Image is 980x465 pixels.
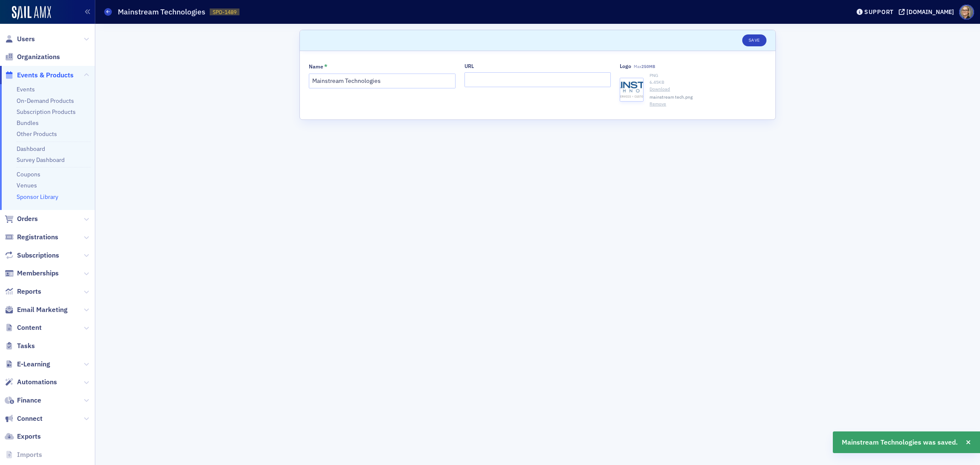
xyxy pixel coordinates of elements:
img: SailAMX [12,6,51,20]
div: Logo [620,63,631,69]
a: Email Marketing [5,305,68,315]
span: Subscriptions [17,251,59,260]
a: Reports [5,287,41,296]
h1: Mainstream Technologies [118,7,205,17]
div: 6.45 KB [650,79,766,86]
button: Save [742,34,766,46]
div: Name [309,63,323,70]
span: SPO-1489 [213,9,236,16]
a: Orders [5,214,38,224]
span: E-Learning [17,360,50,369]
span: Email Marketing [17,305,68,315]
span: Content [17,323,42,332]
a: Bundles [17,119,39,127]
a: Events [17,85,35,93]
a: Subscriptions [5,251,59,260]
a: Connect [5,414,43,423]
span: Organizations [17,52,60,62]
span: Profile [959,5,974,20]
a: Organizations [5,52,60,62]
span: Imports [17,450,42,459]
a: Venues [17,181,37,189]
a: Registrations [5,232,58,242]
div: PNG [650,72,766,79]
span: Events & Products [17,71,74,80]
a: Users [5,34,35,44]
span: Tasks [17,341,35,351]
span: Finance [17,396,41,405]
button: Remove [650,101,666,108]
a: Memberships [5,269,59,278]
a: Other Products [17,130,57,138]
a: Exports [5,432,41,441]
button: [DOMAIN_NAME] [899,9,957,15]
div: URL [464,63,474,69]
a: Coupons [17,170,40,178]
span: mainstream tech.png [650,94,693,101]
a: Events & Products [5,71,74,80]
a: Finance [5,396,41,405]
a: Dashboard [17,145,45,153]
span: Orders [17,214,38,224]
span: Automations [17,377,57,387]
a: Tasks [5,341,35,351]
span: 250MB [641,64,655,69]
a: Automations [5,377,57,387]
a: E-Learning [5,360,50,369]
a: Content [5,323,42,332]
span: Memberships [17,269,59,278]
a: Survey Dashboard [17,156,65,164]
span: Max [634,64,655,69]
span: Exports [17,432,41,441]
span: Connect [17,414,43,423]
a: Download [650,86,766,93]
span: Registrations [17,232,58,242]
a: Sponsor Library [17,193,58,201]
div: [DOMAIN_NAME] [906,8,954,16]
a: Imports [5,450,42,459]
a: On-Demand Products [17,97,74,105]
span: Reports [17,287,41,296]
div: Support [864,8,894,16]
a: Subscription Products [17,108,76,116]
abbr: This field is required [324,63,328,71]
span: Users [17,34,35,44]
span: Mainstream Technologies was saved. [842,437,958,448]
